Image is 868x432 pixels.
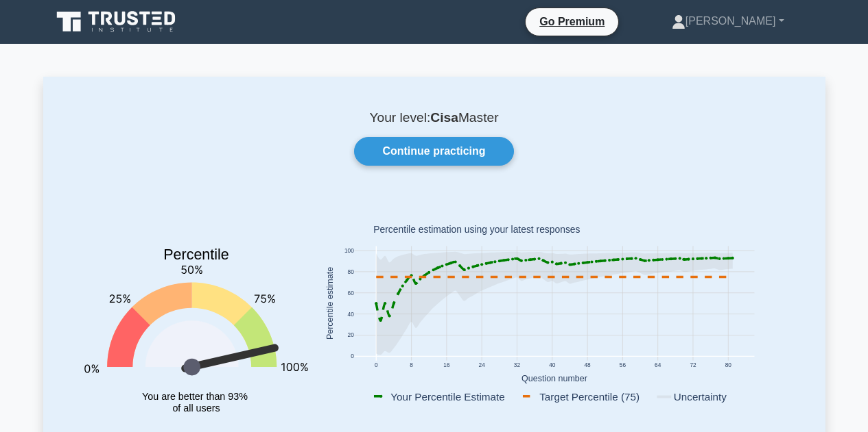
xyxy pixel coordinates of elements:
[347,268,354,275] text: 80
[347,290,354,296] text: 60
[725,361,731,368] text: 80
[655,361,661,368] text: 64
[443,361,450,368] text: 16
[531,13,613,30] a: Go Premium
[513,361,520,368] text: 32
[430,110,458,125] b: Cisa
[639,8,817,35] a: [PERSON_NAME]
[347,332,354,339] text: 20
[373,225,580,236] text: Percentile estimation using your latest responses
[142,391,248,402] tspan: You are better than 93%
[351,353,354,360] text: 0
[521,374,587,383] text: Question number
[690,361,696,368] text: 72
[410,361,413,368] text: 8
[347,311,354,318] text: 40
[478,361,485,368] text: 24
[374,361,377,368] text: 0
[344,247,353,254] text: 100
[354,137,513,166] a: Continue practicing
[163,246,229,263] text: Percentile
[172,403,220,414] tspan: of all users
[549,361,556,368] text: 40
[76,110,793,126] p: Your level: Master
[619,361,626,368] text: 56
[584,361,591,368] text: 48
[325,267,335,340] text: Percentile estimate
